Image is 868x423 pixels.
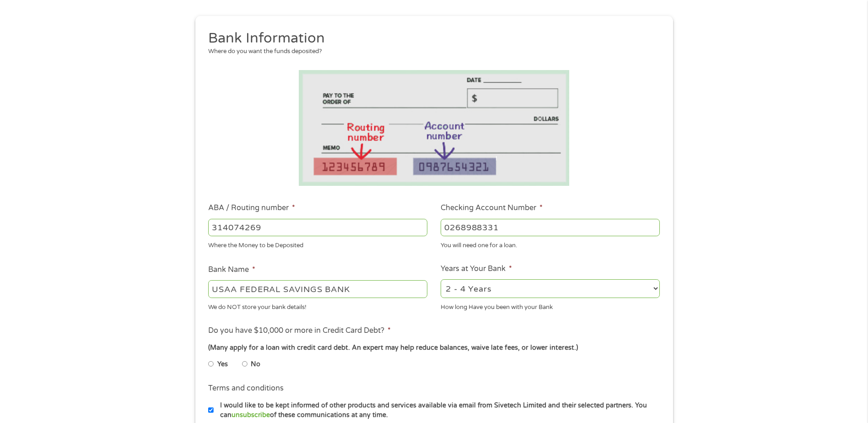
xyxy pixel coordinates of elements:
[208,219,427,236] input: 263177916
[208,29,653,48] h2: Bank Information
[208,203,295,213] label: ABA / Routing number
[299,70,570,186] img: Routing number location
[251,359,260,369] label: No
[208,326,391,336] label: Do you have $10,000 or more in Credit Card Debt?
[208,343,659,353] div: (Many apply for a loan with credit card debt. An expert may help reduce balances, waive late fees...
[208,238,427,250] div: Where the Money to be Deposited
[441,264,512,274] label: Years at Your Bank
[208,265,255,275] label: Bank Name
[441,203,543,213] label: Checking Account Number
[217,359,228,369] label: Yes
[208,47,653,56] div: Where do you want the funds deposited?
[214,401,663,420] label: I would like to be kept informed of other products and services available via email from Sivetech...
[441,219,660,236] input: 345634636
[208,384,284,393] label: Terms and conditions
[208,299,427,312] div: We do NOT store your bank details!
[441,299,660,312] div: How long Have you been with your Bank
[232,411,270,419] a: unsubscribe
[441,238,660,250] div: You will need one for a loan.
